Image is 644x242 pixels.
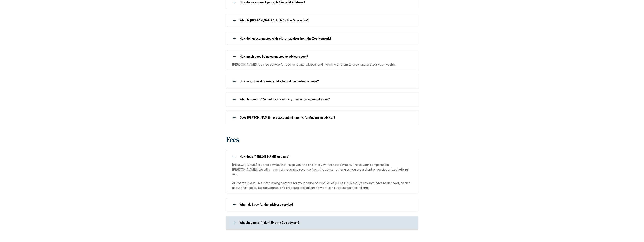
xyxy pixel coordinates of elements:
[240,19,413,22] p: What is [PERSON_NAME]’s Satisfaction Guarantee?
[240,221,413,224] p: What happens if I don't like my Zoe advisor?
[226,135,239,144] h1: Fees
[240,80,413,83] p: How long does it normally take to find the perfect advisor?
[240,37,413,40] p: How do I get connected with with an advisor from the Zoe Network?
[232,62,414,67] p: [PERSON_NAME] is a free service for you to locate advisors and match with them to grow and protec...
[232,181,414,190] p: At Zoe we invest time interviewing advisors for your peace of mind. All of [PERSON_NAME]’s adviso...
[240,155,413,159] p: How does [PERSON_NAME] get paid?
[232,162,414,177] p: [PERSON_NAME] is a free service that helps you find and interview financial advisors. The advisor...
[240,116,413,119] p: Does [PERSON_NAME] have account minimums for finding an advisor?
[240,98,413,101] p: What happens if I’m not happy with my advisor recommendations?
[240,1,413,4] p: How do we connect you with Financial Advisors?
[240,55,413,58] p: How much does being connected to advisors cost?
[240,203,413,206] p: When do I pay for the advisor’s service?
